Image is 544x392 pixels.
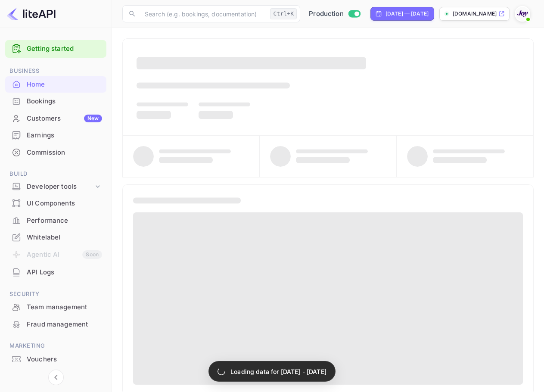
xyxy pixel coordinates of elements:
[5,127,106,143] a: Earnings
[5,212,106,229] div: Performance
[5,341,106,351] span: Marketing
[27,182,93,192] div: Developer tools
[5,76,106,93] div: Home
[5,316,106,333] div: Fraud management
[5,144,106,161] div: Commission
[370,7,434,21] div: Click to change the date range period
[48,370,64,385] button: Collapse navigation
[309,9,344,19] span: Production
[84,115,102,122] div: New
[27,320,102,330] div: Fraud management
[27,44,102,54] a: Getting started
[385,10,429,18] div: [DATE] — [DATE]
[5,351,106,367] a: Vouchers
[305,9,364,19] div: Switch to Sandbox mode
[5,179,106,194] div: Developer tools
[5,316,106,332] a: Fraud management
[5,264,106,280] a: API Logs
[5,351,106,368] div: Vouchers
[27,268,102,277] div: API Logs
[5,66,106,76] span: Business
[27,148,102,158] div: Commission
[27,114,102,124] div: Customers
[5,229,106,246] div: Whitelabel
[27,233,102,243] div: Whitelabel
[5,127,106,144] div: Earnings
[516,7,529,21] img: With Joy
[5,264,106,281] div: API Logs
[27,199,102,208] div: UI Components
[27,302,102,312] div: Team management
[5,195,106,212] div: UI Components
[230,367,326,376] p: Loading data for [DATE] - [DATE]
[140,5,267,22] input: Search (e.g. bookings, documentation)
[453,10,497,18] p: [DOMAIN_NAME]
[5,40,106,58] div: Getting started
[5,289,106,299] span: Security
[5,144,106,160] a: Commission
[27,355,102,364] div: Vouchers
[5,110,106,127] div: CustomersNew
[7,7,56,21] img: LiteAPI logo
[5,110,106,126] a: CustomersNew
[27,131,102,140] div: Earnings
[5,169,106,179] span: Build
[5,299,106,315] a: Team management
[5,195,106,211] a: UI Components
[5,229,106,245] a: Whitelabel
[5,93,106,110] div: Bookings
[5,299,106,316] div: Team management
[5,212,106,228] a: Performance
[27,80,102,90] div: Home
[5,93,106,109] a: Bookings
[5,76,106,92] a: Home
[270,8,297,19] div: Ctrl+K
[27,96,102,106] div: Bookings
[27,216,102,226] div: Performance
